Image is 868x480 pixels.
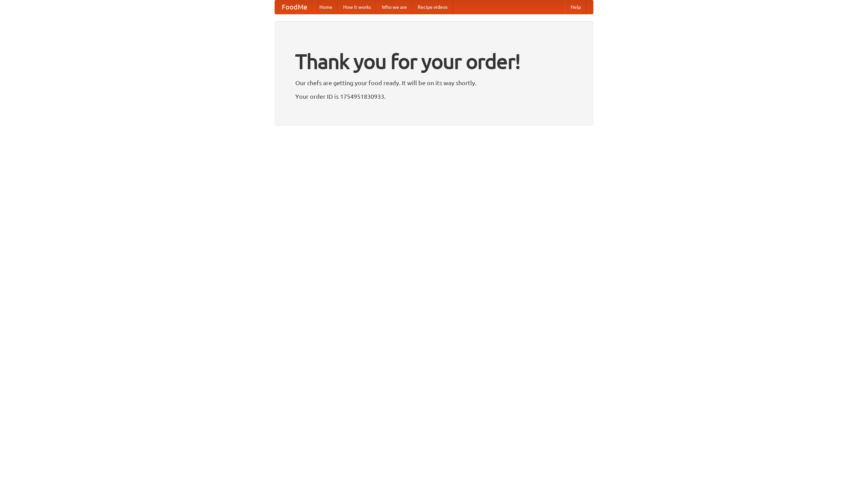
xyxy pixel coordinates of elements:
h1: Thank you for your order! [295,45,573,78]
p: Your order ID is 1754951830933. [295,91,573,101]
a: FoodMe [275,0,314,14]
a: How it works [338,0,376,14]
a: Who we are [376,0,412,14]
a: Recipe videos [412,0,453,14]
a: Home [314,0,338,14]
p: Our chefs are getting your food ready. It will be on its way shortly. [295,78,573,88]
a: Help [565,0,586,14]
